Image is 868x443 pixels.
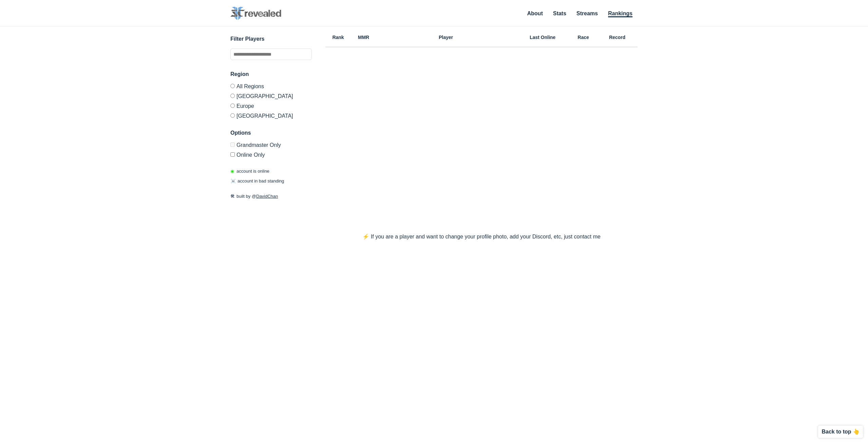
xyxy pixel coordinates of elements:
[230,142,312,150] label: Only Show accounts currently in Grandmaster
[230,111,312,119] label: [GEOGRAPHIC_DATA]
[376,35,515,40] h6: Player
[230,101,312,111] label: Europe
[230,178,236,184] span: ☠️
[230,152,235,157] input: Online Only
[577,11,598,16] a: Streams
[822,429,860,435] p: Back to top 👆
[230,84,312,91] label: All Regions
[230,91,312,101] label: [GEOGRAPHIC_DATA]
[256,194,278,199] a: DavidChan
[230,150,312,158] label: Only show accounts currently laddering
[230,94,235,98] input: [GEOGRAPHIC_DATA]
[515,35,570,40] h6: Last Online
[553,11,566,16] a: Stats
[230,142,235,147] input: Grandmaster Only
[230,35,312,43] h3: Filter Players
[230,169,234,174] span: ◉
[230,178,284,185] p: account in bad standing
[597,35,638,40] h6: Record
[230,7,281,20] img: SC2 Revealed
[527,11,543,16] a: About
[230,84,235,88] input: All Regions
[230,103,235,108] input: Europe
[230,70,312,78] h3: Region
[230,129,312,137] h3: Options
[230,194,235,199] span: 🛠
[349,233,614,241] p: ⚡️ If you are a player and want to change your profile photo, add your Discord, etc, just contact me
[351,35,376,40] h6: MMR
[325,35,351,40] h6: Rank
[230,168,269,175] p: account is online
[570,35,597,40] h6: Race
[230,113,235,118] input: [GEOGRAPHIC_DATA]
[608,11,633,17] a: Rankings
[230,193,312,200] p: built by @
